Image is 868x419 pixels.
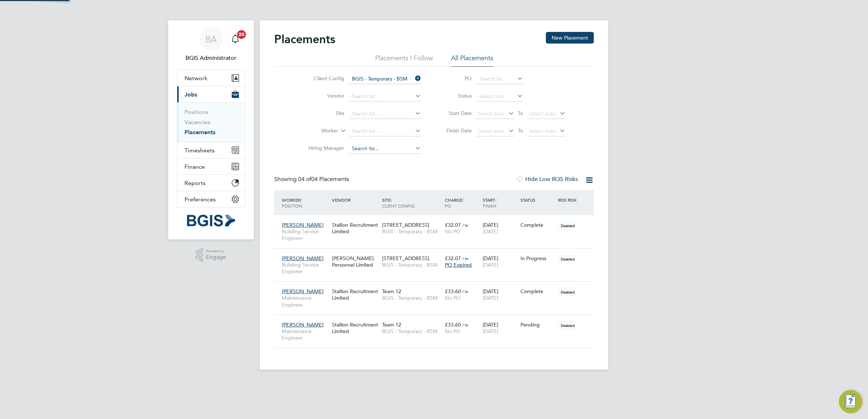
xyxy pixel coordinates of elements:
label: Status [439,93,472,99]
span: / hr [462,322,469,328]
span: [DATE] [483,262,498,268]
a: [PERSON_NAME]Maintenance EngineerStallion Recruitment LimitedTeam 12BGIS - Temporary - BSM£33.60 ... [280,317,594,324]
input: Search for... [349,109,421,119]
a: [PERSON_NAME]Maintenance EngineerStallion Recruitment LimitedTeam 12BGIS - Temporary - BSM£33.60 ... [280,284,594,290]
label: Finish Date [439,127,472,134]
span: Disabled [558,254,577,264]
label: Site [303,110,344,116]
div: [PERSON_NAME] Personnel Limited [330,251,380,272]
label: Worker [296,127,338,135]
a: BABGIS Administrator [177,28,245,62]
span: No PO [445,228,461,235]
span: Select date [478,128,504,134]
div: Stallion Recruitment Limited [330,218,380,238]
span: BGIS - Temporary - BSM [382,328,441,334]
a: Powered byEngage [196,248,227,262]
span: Select date [478,110,504,117]
span: / Position [282,197,302,209]
div: Status [519,193,556,206]
span: No PO [445,328,461,334]
span: Building Service Engineer [282,228,328,241]
button: Engage Resource Center [839,390,862,413]
span: BGIS - Temporary - BSM [382,295,441,301]
span: Powered by [206,248,226,254]
span: [DATE] [483,328,498,334]
button: Reports [177,175,245,191]
a: Go to home page [177,215,245,226]
span: Disabled [558,287,577,297]
div: Pending [520,321,555,328]
input: Search for... [349,144,421,154]
label: PO [439,75,472,82]
div: [DATE] [481,318,519,338]
input: Search for... [349,126,421,136]
a: Placements [184,129,215,136]
div: Stallion Recruitment Limited [330,284,380,305]
span: Preferences [184,196,216,203]
span: To [516,126,525,135]
a: 20 [228,28,243,51]
span: [PERSON_NAME] [282,255,324,262]
label: Hide Low IR35 Risks [516,176,578,183]
span: £33.60 [445,288,461,295]
span: / hr [462,289,469,294]
span: 20 [237,30,246,39]
span: PO Expired [445,262,472,268]
div: [DATE] [481,284,519,305]
span: £32.07 [445,222,461,228]
button: Finance [177,159,245,174]
span: BGIS Administrator [177,54,245,62]
div: Jobs [177,102,245,142]
input: Select one [477,91,523,102]
button: Preferences [177,191,245,207]
div: [DATE] [481,218,519,238]
div: Start [481,193,519,212]
label: Client Config [303,75,344,82]
span: [STREET_ADDRESS] [382,255,429,262]
li: Placements I Follow [375,54,433,67]
div: Site [380,193,443,212]
span: / PO [445,197,464,209]
span: Jobs [184,91,197,98]
span: BGIS - Temporary - BSM [382,228,441,235]
span: / Finish [483,197,496,209]
label: Hiring Manager [303,145,344,151]
span: / Client Config [382,197,414,209]
span: £32.07 [445,255,461,262]
button: New Placement [546,32,594,44]
span: BA [205,34,217,44]
span: Team 12 [382,288,401,295]
img: bgis-logo-retina.png [187,215,235,226]
span: No PO [445,295,461,301]
span: Disabled [558,221,577,230]
li: All Placements [451,54,493,67]
div: IR35 Risk [556,193,581,206]
label: Start Date [439,110,472,116]
a: [PERSON_NAME]Building Service Engineer[PERSON_NAME] Personnel Limited[STREET_ADDRESS]BGIS - Tempo... [280,251,594,257]
input: Search for... [349,74,421,84]
div: Vendor [330,193,380,206]
div: Showing [274,176,350,183]
h2: Placements [274,32,335,46]
a: Positions [184,108,208,115]
span: Engage [206,254,226,260]
div: Stallion Recruitment Limited [330,318,380,338]
span: Network [184,75,207,82]
span: 04 of [298,176,311,183]
a: Vacancies [184,119,210,126]
span: Maintenance Engineer [282,295,328,308]
input: Search for... [477,74,523,84]
span: / hr [462,222,469,228]
span: To [516,108,525,118]
button: Network [177,70,245,86]
span: [DATE] [483,295,498,301]
span: [DATE] [483,228,498,235]
span: [PERSON_NAME] [282,321,324,328]
span: Building Service Engineer [282,262,328,275]
nav: Main navigation [168,20,254,239]
button: Jobs [177,86,245,102]
span: Finance [184,163,205,170]
span: Reports [184,180,206,186]
a: [PERSON_NAME]Building Service EngineerStallion Recruitment Limited[STREET_ADDRESS]BGIS - Temporar... [280,218,594,224]
span: Timesheets [184,147,215,154]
